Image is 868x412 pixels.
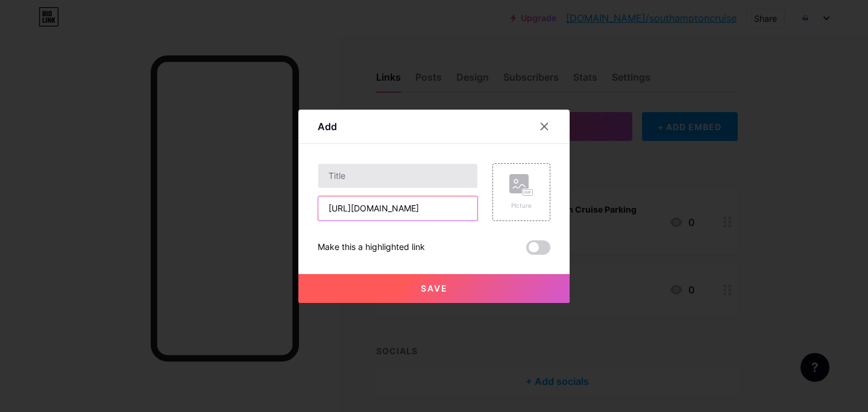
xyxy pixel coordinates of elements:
[509,201,533,210] div: Picture
[318,240,425,255] div: Make this a highlighted link
[318,164,477,188] input: Title
[318,196,477,220] input: URL
[298,274,570,303] button: Save
[421,283,448,293] span: Save
[318,119,337,134] div: Add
